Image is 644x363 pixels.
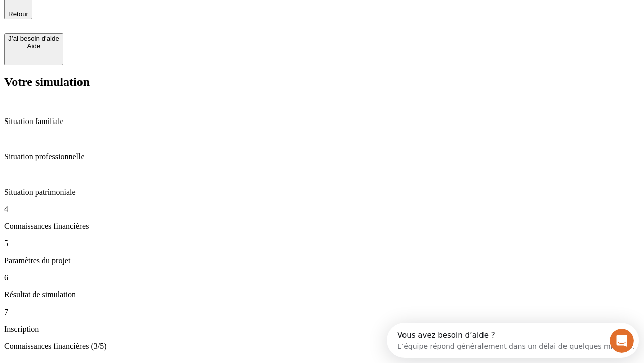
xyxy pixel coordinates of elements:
p: 6 [4,273,640,282]
p: 4 [4,205,640,214]
div: Aide [8,42,59,50]
p: Situation familiale [4,117,640,126]
iframe: Intercom live chat [610,329,634,353]
button: J’ai besoin d'aideAide [4,33,63,65]
p: Résultat de simulation [4,290,640,299]
p: Situation professionnelle [4,152,640,161]
p: Inscription [4,325,640,334]
span: Retour [8,10,28,18]
p: Connaissances financières (3/5) [4,342,640,351]
p: Situation patrimoniale [4,188,640,197]
div: Vous avez besoin d’aide ? [11,9,248,17]
iframe: Intercom live chat discovery launcher [387,323,639,358]
h2: Votre simulation [4,75,640,89]
p: Paramètres du projet [4,256,640,265]
p: 7 [4,308,640,317]
p: Connaissances financières [4,222,640,231]
div: J’ai besoin d'aide [8,35,59,42]
p: 5 [4,239,640,248]
div: L’équipe répond généralement dans un délai de quelques minutes. [11,17,248,27]
div: Ouvrir le Messenger Intercom [4,4,277,32]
